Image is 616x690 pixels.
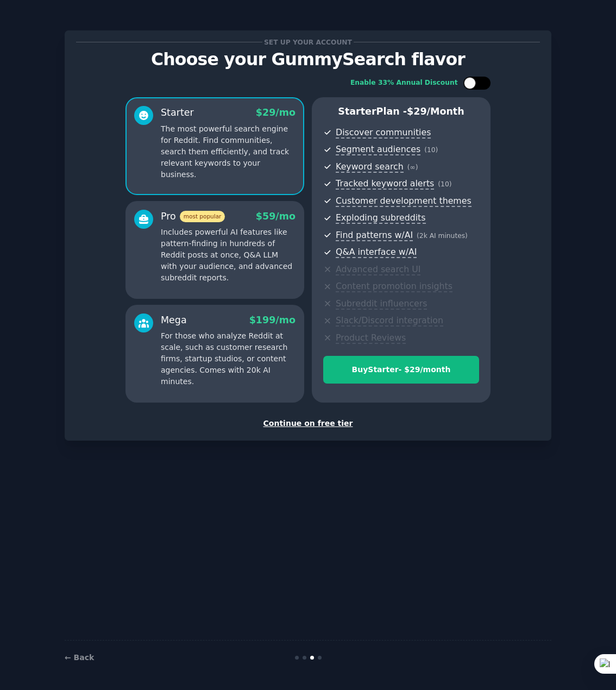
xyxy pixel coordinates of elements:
[336,196,472,207] span: Customer development themes
[180,211,225,222] span: most popular
[161,106,194,120] div: Starter
[417,232,468,240] span: ( 2k AI minutes )
[161,330,296,387] p: For those who analyze Reddit at scale, such as customer research firms, startup studios, or conte...
[323,105,479,118] p: Starter Plan -
[161,123,296,180] p: The most powerful search engine for Reddit. Find communities, search them efficiently, and track ...
[256,107,296,118] span: $ 29 /mo
[407,106,464,117] span: $ 29 /month
[336,264,420,275] span: Advanced search UI
[65,653,94,662] a: ← Back
[324,364,479,375] div: Buy Starter - $ 29 /month
[350,78,458,88] div: Enable 33% Annual Discount
[262,36,354,48] span: Set up your account
[336,127,431,139] span: Discover communities
[76,50,540,69] p: Choose your GummySearch flavor
[336,161,404,173] span: Keyword search
[336,333,406,344] span: Product Reviews
[336,178,434,190] span: Tracked keyword alerts
[323,356,479,384] button: BuyStarter- $29/month
[161,313,187,327] div: Mega
[336,247,417,258] span: Q&A interface w/AI
[424,146,438,154] span: ( 10 )
[336,315,443,327] span: Slack/Discord integration
[336,298,427,310] span: Subreddit influencers
[438,180,451,188] span: ( 10 )
[407,164,418,171] span: ( ∞ )
[76,418,540,429] div: Continue on free tier
[161,210,225,223] div: Pro
[161,227,296,284] p: Includes powerful AI features like pattern-finding in hundreds of Reddit posts at once, Q&A LLM w...
[336,281,452,292] span: Content promotion insights
[336,144,420,155] span: Segment audiences
[336,212,425,224] span: Exploding subreddits
[256,211,296,222] span: $ 59 /mo
[336,230,413,241] span: Find patterns w/AI
[249,315,296,325] span: $ 199 /mo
